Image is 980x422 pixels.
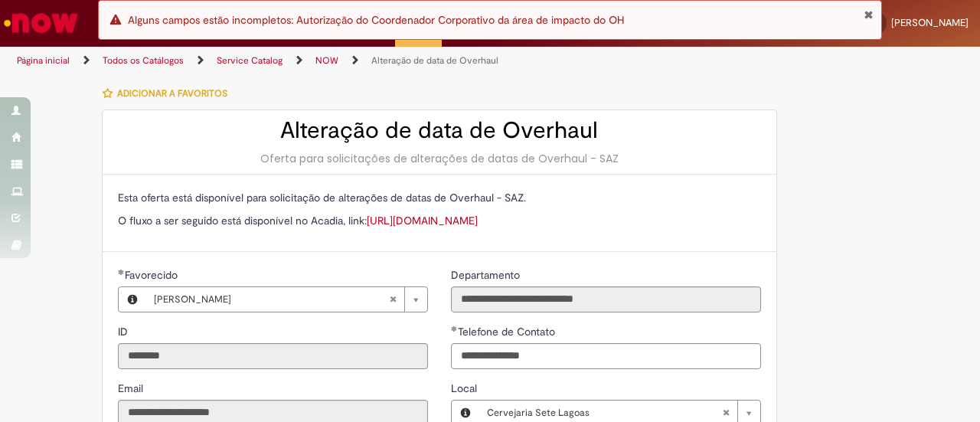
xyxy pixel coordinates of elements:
h2: Alteração de data de Overhaul [118,118,761,143]
button: Adicionar a Favoritos [102,77,236,110]
label: Somente leitura - Email [118,381,146,396]
span: [PERSON_NAME] [891,16,969,29]
p: Esta oferta está disponível para solicitação de alterações de datas de Overhaul - SAZ. [118,190,761,205]
label: Somente leitura - Departamento [451,267,523,283]
p: O fluxo a ser seguido está disponível no Acadia, link: [118,213,761,228]
a: Todos os Catálogos [103,54,184,67]
button: Favorecido, Visualizar este registro Graziele Rezende Miranda Menezes [119,287,146,312]
span: Somente leitura - Email [118,381,146,395]
span: Telefone de Contato [458,325,558,339]
span: Obrigatório Preenchido [451,325,458,332]
label: Somente leitura - ID [118,324,131,339]
abbr: Limpar campo Favorecido [381,287,404,312]
ul: Trilhas de página [11,47,642,75]
button: Fechar Notificação [864,8,874,21]
span: Obrigatório Preenchido [118,269,125,275]
span: Local [451,381,480,395]
a: NOW [315,54,338,67]
div: Oferta para solicitações de alterações de datas de Overhaul - SAZ [118,151,761,166]
a: Página inicial [17,54,70,67]
a: Alteração de data de Overhaul [371,54,498,67]
input: Telefone de Contato [451,343,761,369]
img: ServiceNow [2,8,80,38]
span: Alguns campos estão incompletos: Autorização do Coordenador Corporativo da área de impacto do OH [128,13,624,27]
a: [PERSON_NAME]Limpar campo Favorecido [146,287,427,312]
span: Adicionar a Favoritos [117,87,227,100]
span: [PERSON_NAME] [154,287,389,312]
a: [URL][DOMAIN_NAME] [367,214,478,227]
span: Somente leitura - Departamento [451,268,523,282]
span: Somente leitura - ID [118,325,131,339]
span: Necessários - Favorecido [125,268,181,282]
input: ID [118,343,428,369]
a: Service Catalog [217,54,283,67]
input: Departamento [451,286,761,312]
